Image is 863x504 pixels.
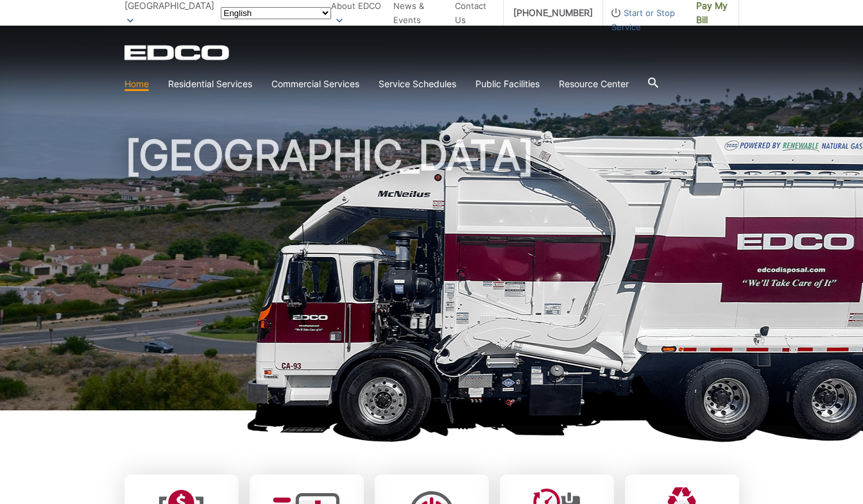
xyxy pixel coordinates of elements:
h1: [GEOGRAPHIC_DATA] [124,135,739,416]
a: Commercial Services [271,77,359,91]
a: Service Schedules [379,77,456,91]
a: EDCD logo. Return to the homepage. [124,45,231,60]
select: Select a language [221,7,331,19]
a: Resource Center [559,77,629,91]
a: Residential Services [168,77,252,91]
a: Public Facilities [475,77,540,91]
a: Home [124,77,149,91]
